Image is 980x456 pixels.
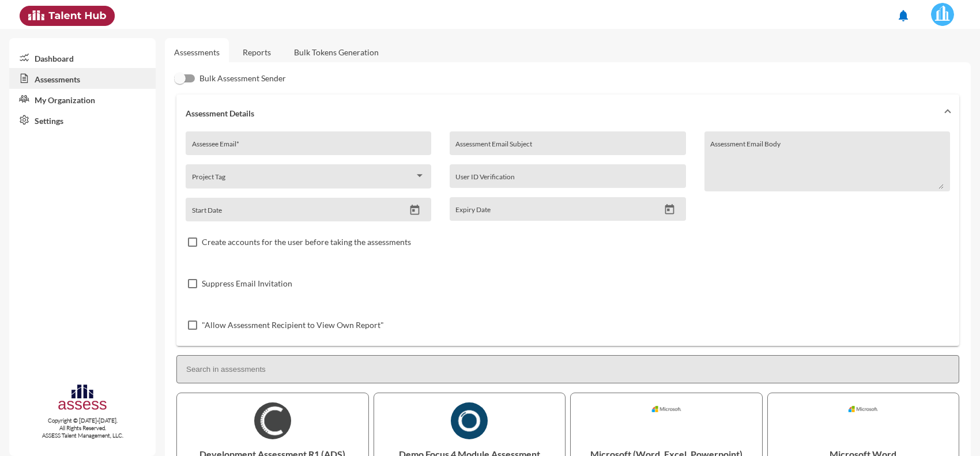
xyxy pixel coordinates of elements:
[285,38,388,66] a: Bulk Tokens Generation
[896,9,910,22] mat-icon: notifications
[57,383,108,414] img: assesscompany-logo.png
[405,204,425,216] button: Open calendar
[9,417,156,439] p: Copyright © [DATE]-[DATE]. All Rights Reserved. ASSESS Talent Management, LLC.
[659,203,680,216] button: Open calendar
[176,131,959,346] div: Assessment Details
[202,318,384,332] span: "Allow Assessment Recipient to View Own Report"
[9,110,156,130] a: Settings
[202,277,292,291] span: Suppress Email Invitation
[199,71,286,85] span: Bulk Assessment Sender
[9,89,156,110] a: My Organization
[9,68,156,89] a: Assessments
[9,47,156,68] a: Dashboard
[186,108,936,118] mat-panel-title: Assessment Details
[176,95,959,131] mat-expansion-panel-header: Assessment Details
[176,355,959,383] input: Search in assessments
[233,38,280,66] a: Reports
[174,47,220,57] a: Assessments
[202,235,411,249] span: Create accounts for the user before taking the assessments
